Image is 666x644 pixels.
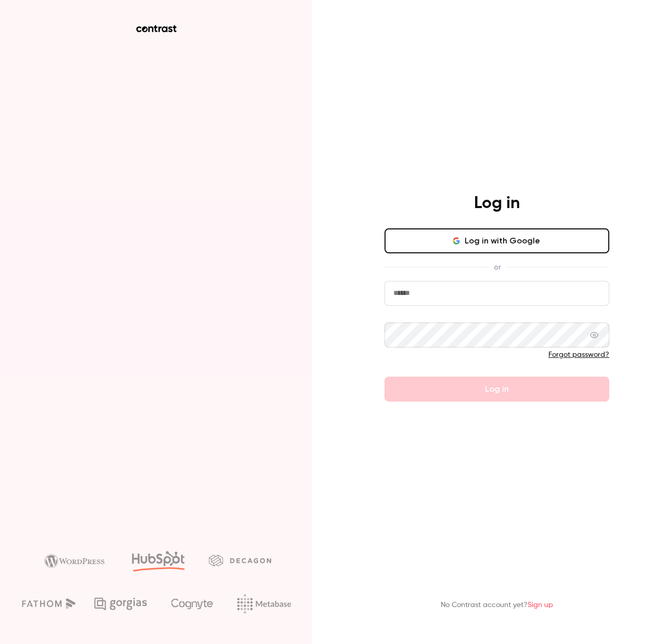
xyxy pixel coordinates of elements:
img: decagon [209,555,271,566]
span: or [489,262,506,273]
h4: Log in [474,193,520,214]
a: Forgot password? [548,351,609,358]
p: No Contrast account yet? [441,600,553,611]
a: Sign up [528,601,553,609]
button: Log in with Google [385,228,609,253]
